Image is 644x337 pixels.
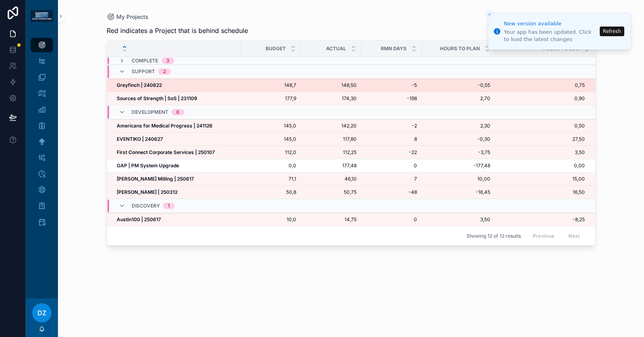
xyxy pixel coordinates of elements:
strong: EVENTIKO | 240627 [117,136,163,142]
div: New version available [504,20,597,28]
span: 50,8 [246,189,296,195]
a: -0,30 [427,136,490,142]
a: Austin100 | 250617 [117,216,236,223]
span: Complete [132,58,158,64]
a: -22 [366,149,417,156]
div: 3 [166,58,169,64]
a: GAP | PM System Upgrade [117,162,236,169]
a: 3,50 [495,149,585,156]
a: My Projects [107,13,149,21]
span: -2 [366,123,417,129]
strong: GAP | PM System Upgrade [117,162,179,168]
a: 0,0 [246,162,296,169]
a: 10,00 [427,176,490,182]
a: 0 [366,162,417,169]
div: 1 [168,203,170,209]
span: 145,0 [246,136,296,142]
a: 148,50 [306,82,357,88]
span: RMN Days [381,45,407,52]
span: Development [132,109,168,115]
div: scrollable content [26,32,58,240]
a: -0,55 [427,82,490,88]
span: 148,7 [246,82,296,88]
a: 174,30 [306,95,357,102]
img: App logo [31,10,53,22]
div: 6 [176,109,180,115]
span: 0,00 [495,162,585,169]
strong: First Connect Corporate Services | 250107 [117,149,215,155]
a: 27,50 [495,136,585,142]
span: My Projects [116,13,149,21]
a: -3,75 [427,149,490,156]
strong: Greyfinch | 240822 [117,82,162,88]
span: 0,90 [495,95,585,102]
a: [PERSON_NAME] Milling | 250617 [117,176,236,182]
a: 177,9 [246,95,296,102]
a: 117,80 [306,136,357,142]
strong: Austin100 | 250617 [117,216,161,222]
span: 14,75 [306,216,357,223]
a: 50,75 [306,189,357,195]
a: Sources of Strength | SoS | 231109 [117,95,236,102]
strong: Sources of Strength | SoS | 231109 [117,95,197,101]
div: Your app has been updated. Click to load the latest changes [504,29,597,43]
span: 10,0 [246,216,296,223]
span: -48 [366,189,417,195]
a: -5 [366,82,417,88]
a: -8,25 [495,216,585,223]
span: Showing 12 of 12 results [466,233,521,239]
button: Refresh [600,27,624,36]
a: 177,48 [306,162,357,169]
span: 142,20 [306,123,357,129]
a: 0,50 [495,123,585,129]
span: DZ [37,308,46,318]
a: 112,0 [246,149,296,156]
button: Close toast [485,10,493,18]
span: Hours to Plan [440,45,480,52]
span: Support [132,68,155,75]
a: 0,75 [495,82,585,88]
span: -198 [366,95,417,102]
span: Budget [266,45,286,52]
span: Discovery [132,203,160,209]
a: 46,10 [306,176,357,182]
a: 71,1 [246,176,296,182]
span: 0 [366,216,417,223]
a: -16,45 [427,189,490,195]
a: 2,30 [427,123,490,129]
span: Red indicates a Project that is behind schedule [107,26,248,35]
a: Greyfinch | 240822 [117,82,236,88]
a: 16,50 [495,189,585,195]
div: 2 [163,68,166,75]
a: 112,25 [306,149,357,156]
a: EVENTIKO | 240627 [117,136,236,142]
strong: Americans for Medical Progress | 241126 [117,123,213,129]
a: 3,50 [427,216,490,223]
a: First Connect Corporate Services | 250107 [117,149,236,156]
span: 8 [366,136,417,142]
span: -177,48 [427,162,490,169]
